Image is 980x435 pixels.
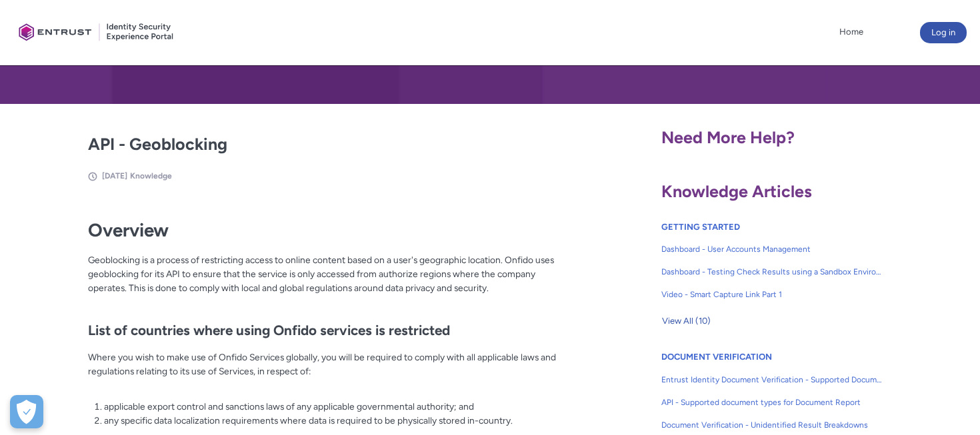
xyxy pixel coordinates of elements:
[661,283,883,306] a: Video - Smart Capture Link Part 1
[661,238,883,260] a: Dashboard - User Accounts Management
[88,350,566,392] p: Where you wish to make use of Onfido Services globally, you will be required to comply with all a...
[661,310,711,332] button: View All (10)
[102,171,127,181] span: [DATE]
[10,395,43,428] button: Open Preferences
[920,22,967,43] button: Log in
[661,396,883,408] span: API - Supported document types for Document Report
[661,352,772,362] a: DOCUMENT VERIFICATION
[104,400,566,414] li: applicable export control and sanctions laws of any applicable governmental authority; and
[661,419,883,431] span: Document Verification - Unidentified Result Breakdowns
[661,127,795,147] span: Need More Help?
[88,306,566,339] h2: List of countries where using Onfido services is restricted
[130,170,172,182] li: Knowledge
[104,414,566,428] li: any specific data localization requirements where data is required to be physically stored in-cou...
[10,395,43,428] div: Cookie Preferences
[88,219,169,241] strong: Overview
[88,132,566,157] h2: API - Geoblocking
[661,288,883,300] span: Video - Smart Capture Link Part 1
[662,311,711,331] span: View All (10)
[661,374,883,386] span: Entrust Identity Document Verification - Supported Document type and size
[661,222,740,232] a: GETTING STARTED
[661,260,883,283] a: Dashboard - Testing Check Results using a Sandbox Environment
[661,391,883,414] a: API - Supported document types for Document Report
[661,368,883,391] a: Entrust Identity Document Verification - Supported Document type and size
[661,266,883,278] span: Dashboard - Testing Check Results using a Sandbox Environment
[836,22,867,42] a: Home
[661,243,883,255] span: Dashboard - User Accounts Management
[661,181,812,201] span: Knowledge Articles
